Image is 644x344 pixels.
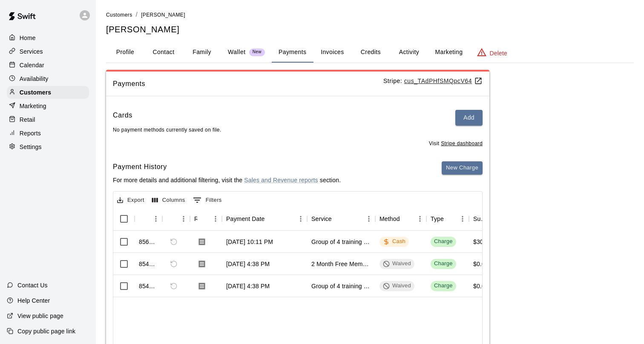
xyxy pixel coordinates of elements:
div: Charge [434,238,453,246]
div: Waived [383,260,411,268]
button: Sort [139,213,151,225]
button: Export [115,194,147,207]
button: Menu [294,212,307,225]
h6: Payment History [113,161,341,172]
a: Services [7,45,89,58]
button: Menu [362,212,375,225]
div: Method [379,207,400,231]
div: Payment Date [226,207,265,231]
a: Home [7,32,89,44]
button: Sort [167,213,178,225]
a: Retail [7,113,89,126]
button: Invoices [313,42,351,63]
p: Stripe: [383,77,483,86]
p: Delete [490,49,507,57]
p: Settings [20,143,42,151]
a: Stripe dashboard [441,140,483,146]
button: Profile [106,42,144,63]
nav: breadcrumb [106,10,634,20]
p: Availability [20,75,49,83]
span: Visit [429,140,483,148]
a: cus_TAdPHfSMQpcV64 [404,77,483,84]
button: Menu [456,212,469,225]
button: Menu [149,212,162,225]
p: Help Center [17,296,50,305]
button: Menu [414,212,426,225]
button: Marketing [428,42,469,63]
div: Cash [383,238,405,246]
button: Sort [400,213,412,225]
button: Payments [272,42,313,63]
a: Calendar [7,59,89,72]
a: Availability [7,72,89,85]
button: Sort [197,213,209,225]
div: Oct 4, 2025, 4:38 PM [226,260,270,268]
div: Oct 4, 2025, 4:38 PM [226,282,270,290]
p: Contact Us [17,281,48,290]
p: Marketing [20,102,46,110]
div: Service [311,207,332,231]
div: Payment Date [222,207,307,231]
span: Refund payment [167,257,181,271]
p: Calendar [20,61,44,69]
a: Sales and Revenue reports [244,177,318,183]
span: [PERSON_NAME] [141,12,185,18]
h6: Cards [113,110,132,126]
div: Refund [162,207,190,231]
button: Menu [209,212,222,225]
li: / [136,10,138,19]
span: No payment methods currently saved on file. [113,127,221,133]
div: $0.00 [473,260,489,268]
p: Reports [20,129,41,138]
p: For more details and additional filtering, visit the section. [113,176,341,184]
div: basic tabs example [106,42,634,63]
button: Add [455,110,483,126]
p: Home [20,34,36,42]
div: Method [375,207,426,231]
div: 2 Month Free Membership (Private - only to be used as an add-on for 1:1 training) [311,260,371,268]
div: Charge [434,282,453,290]
a: Customers [7,86,89,99]
button: Credits [351,42,390,63]
div: 854934 [139,282,158,290]
a: Customers [106,11,132,18]
p: Services [20,47,43,56]
a: Reports [7,127,89,140]
div: Group of 4 training - (individual price) [311,282,371,290]
div: $300.00 [473,238,495,246]
div: Type [426,207,469,231]
button: Sort [265,213,277,225]
span: Refund payment [167,235,181,249]
div: Subtotal [473,207,487,231]
button: Download Receipt [194,278,210,294]
p: Wallet [228,48,246,57]
div: Receipt [190,207,222,231]
button: Sort [444,213,456,225]
div: 856765 [139,238,158,246]
span: Customers [106,12,132,18]
span: Refund payment [167,279,181,293]
div: Id [135,207,162,231]
p: View public page [17,312,63,320]
button: Show filters [191,193,224,207]
a: Marketing [7,100,89,112]
p: Retail [20,115,35,124]
button: Sort [332,213,344,225]
button: Download Receipt [194,256,210,272]
button: Family [183,42,221,63]
div: Type [431,207,444,231]
button: Menu [177,212,190,225]
div: Charge [434,260,453,268]
p: Copy public page link [17,327,75,335]
div: Oct 5, 2025, 10:11 PM [226,238,273,246]
a: Settings [7,140,89,153]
